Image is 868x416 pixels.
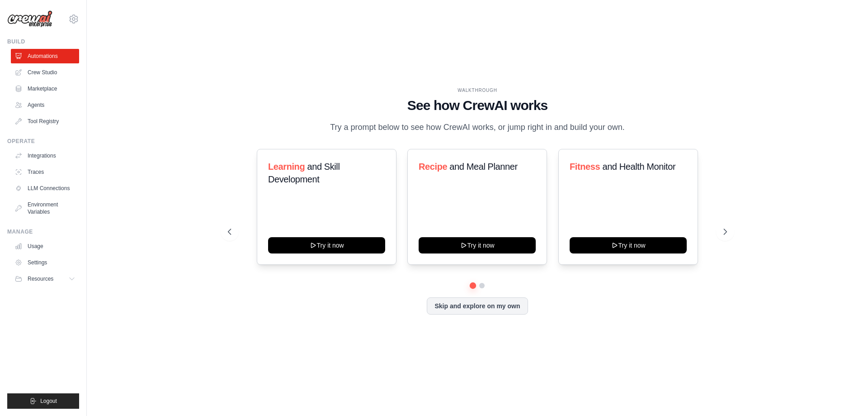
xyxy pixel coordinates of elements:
[7,138,79,145] div: Operate
[268,237,385,253] button: Try it now
[268,162,305,172] span: Learning
[11,98,79,112] a: Agents
[28,275,53,282] span: Resources
[7,393,79,409] button: Logout
[11,81,79,96] a: Marketplace
[268,162,340,184] span: and Skill Development
[228,87,727,94] div: WALKTHROUGH
[570,162,600,172] span: Fitness
[11,239,79,253] a: Usage
[419,162,447,172] span: Recipe
[570,237,687,253] button: Try it now
[7,38,79,45] div: Build
[11,65,79,80] a: Crew Studio
[11,272,79,286] button: Resources
[325,121,629,134] p: Try a prompt below to see how CrewAI works, or jump right in and build your own.
[7,228,79,235] div: Manage
[40,397,57,405] span: Logout
[228,97,727,114] h1: See how CrewAI works
[450,162,518,172] span: and Meal Planner
[11,255,79,270] a: Settings
[11,49,79,63] a: Automations
[602,162,675,172] span: and Health Monitor
[419,237,536,253] button: Try it now
[427,297,528,315] button: Skip and explore on my own
[11,181,79,196] a: LLM Connections
[11,165,79,179] a: Traces
[11,148,79,163] a: Integrations
[11,114,79,129] a: Tool Registry
[7,10,52,28] img: Logo
[11,197,79,219] a: Environment Variables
